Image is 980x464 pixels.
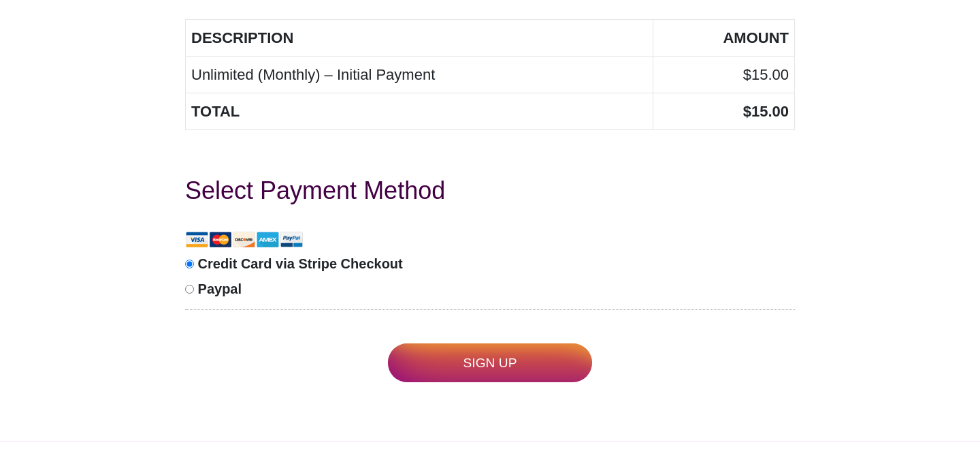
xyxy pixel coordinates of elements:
h3: Select Payment Method [185,171,795,211]
img: Stripe [185,229,280,251]
td: Unlimited (Monthly) – Initial Payment [186,57,653,93]
span: Paypal [198,281,242,296]
img: PayPal [280,229,304,251]
th: Description [186,20,653,57]
td: $15.00 [653,57,795,93]
th: Total [186,93,653,130]
th: $15.00 [653,93,795,130]
span: Credit Card via Stripe Checkout [198,256,403,271]
input: Sign Up [388,343,592,382]
th: Amount [653,20,795,57]
input: Paypal [185,285,194,294]
input: Credit Card via Stripe Checkout [185,260,194,268]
